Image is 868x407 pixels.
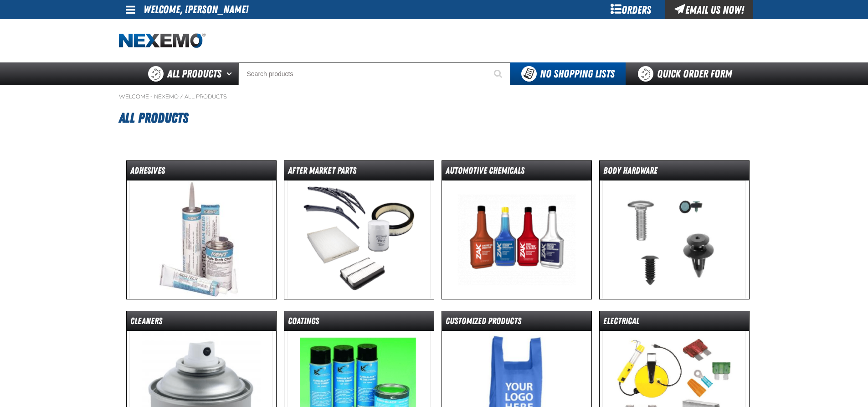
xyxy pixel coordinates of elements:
[126,160,277,299] a: Adhesives
[129,180,273,299] img: Adhesives
[127,315,276,331] dt: Cleaners
[119,93,179,100] a: Welcome - Nexemo
[127,165,276,180] dt: Adhesives
[510,62,626,85] button: You do not have available Shopping Lists. Open to Create a New List
[223,62,238,85] button: Open All Products pages
[442,165,591,180] dt: Automotive Chemicals
[185,93,227,100] a: All Products
[284,160,434,299] a: After Market Parts
[445,180,588,299] img: Automotive Chemicals
[599,160,750,299] a: Body Hardware
[180,93,183,100] span: /
[238,62,510,85] input: Search
[119,33,205,49] img: Nexemo logo
[284,165,434,180] dt: After Market Parts
[442,160,592,299] a: Automotive Chemicals
[600,315,749,331] dt: Electrical
[119,33,205,49] a: Home
[167,66,221,82] span: All Products
[284,315,434,331] dt: Coatings
[600,165,749,180] dt: Body Hardware
[119,106,750,130] h1: All Products
[488,62,510,85] button: Start Searching
[442,315,591,331] dt: Customized Products
[287,180,431,299] img: After Market Parts
[540,67,615,80] span: No Shopping Lists
[626,62,749,85] a: Quick Order Form
[119,93,750,100] nav: Breadcrumbs
[602,180,746,299] img: Body Hardware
